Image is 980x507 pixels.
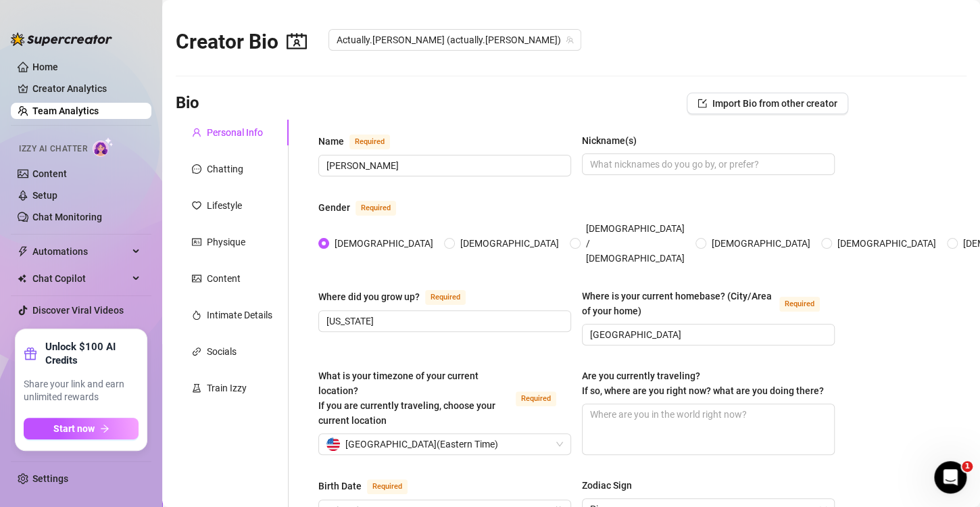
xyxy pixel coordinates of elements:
[337,30,573,50] span: Actually.Maria (actually.maria)
[590,327,824,342] input: Where is your current homebase? (City/Area of your home)
[367,479,408,494] span: Required
[326,437,340,451] img: us
[24,418,139,439] button: Start nowarrow-right
[192,383,201,393] span: experiment
[326,314,560,329] input: Where did you grow up?
[32,105,99,116] a: Team Analytics
[45,340,139,367] strong: Unlock $100 AI Credits
[832,236,941,251] span: [DEMOGRAPHIC_DATA]
[318,289,420,304] div: Where did you grow up?
[516,391,556,406] span: Required
[24,378,139,404] span: Share your link and earn unlimited rewards
[582,289,835,318] label: Where is your current homebase? (City/Area of your home)
[687,93,848,114] button: Import Bio from other creator
[19,143,87,155] span: Izzy AI Chatter
[32,212,102,222] a: Chat Monitoring
[176,29,307,55] h2: Creator Bio
[32,168,67,179] a: Content
[192,310,201,320] span: fire
[326,158,560,173] input: Name
[207,235,245,249] div: Physique
[590,157,824,172] input: Nickname(s)
[318,134,344,149] div: Name
[582,133,646,148] label: Nickname(s)
[582,289,774,318] div: Where is your current homebase? (City/Area of your home)
[712,98,837,109] span: Import Bio from other creator
[318,289,481,305] label: Where did you grow up?
[24,347,37,360] span: gift
[697,99,707,108] span: import
[93,137,114,157] img: AI Chatter
[349,135,390,149] span: Required
[455,236,564,251] span: [DEMOGRAPHIC_DATA]
[345,434,498,454] span: [GEOGRAPHIC_DATA] ( Eastern Time )
[207,271,241,286] div: Content
[192,201,201,210] span: heart
[582,478,641,493] label: Zodiac Sign
[581,221,690,266] span: [DEMOGRAPHIC_DATA] / [DEMOGRAPHIC_DATA]
[11,32,112,46] img: logo-BBDzfeDw.svg
[32,62,58,72] a: Home
[207,344,237,359] div: Socials
[962,461,973,472] span: 1
[18,246,28,257] span: thunderbolt
[32,305,124,316] a: Discover Viral Videos
[32,78,141,99] a: Creator Analytics
[356,201,396,216] span: Required
[706,236,816,251] span: [DEMOGRAPHIC_DATA]
[287,31,307,51] span: contacts
[207,162,243,176] div: Chatting
[176,93,199,114] h3: Bio
[582,478,632,493] div: Zodiac Sign
[425,290,466,305] span: Required
[207,308,272,322] div: Intimate Details
[934,461,966,493] iframe: Intercom live chat
[32,241,128,262] span: Automations
[318,133,405,149] label: Name
[207,125,263,140] div: Personal Info
[32,473,68,484] a: Settings
[318,200,350,215] div: Gender
[192,237,201,247] span: idcard
[53,423,95,434] span: Start now
[18,274,26,283] img: Chat Copilot
[318,370,495,426] span: What is your timezone of your current location? If you are currently traveling, choose your curre...
[192,128,201,137] span: user
[192,164,201,174] span: message
[207,198,242,213] div: Lifestyle
[32,190,57,201] a: Setup
[32,268,128,289] span: Chat Copilot
[100,424,109,433] span: arrow-right
[207,381,247,395] div: Train Izzy
[329,236,439,251] span: [DEMOGRAPHIC_DATA]
[582,370,824,396] span: Are you currently traveling? If so, where are you right now? what are you doing there?
[192,347,201,356] span: link
[318,479,362,493] div: Birth Date
[582,133,637,148] div: Nickname(s)
[318,199,411,216] label: Gender
[318,478,422,494] label: Birth Date
[566,36,574,44] span: team
[779,297,820,312] span: Required
[192,274,201,283] span: picture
